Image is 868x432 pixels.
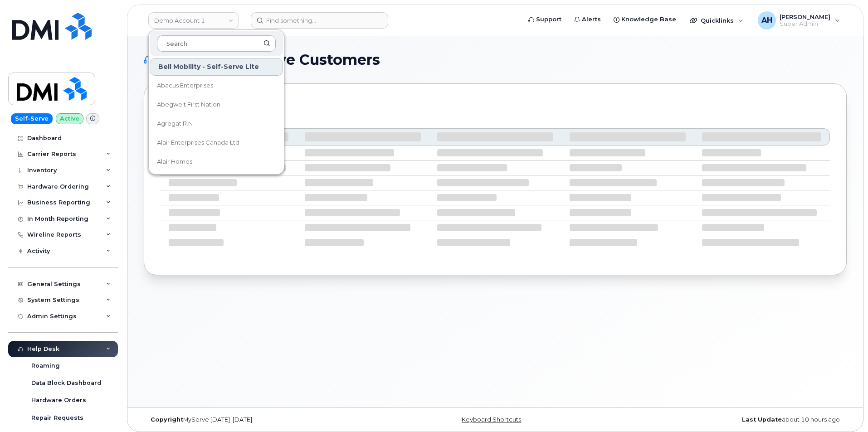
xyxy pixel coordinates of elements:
span: Alair Homes [157,157,192,166]
a: Abegweit First Nation [150,96,283,114]
strong: Last Update [742,416,782,423]
span: Agregat R.N [157,119,193,128]
span: Abegweit First Nation [157,100,220,109]
a: Agregat R.N [150,115,283,133]
a: Abacus Enterprises [150,77,283,95]
input: Search [157,35,276,52]
a: Alair Homes [150,153,283,171]
a: Alair Enterprises Canada Ltd [150,134,283,152]
div: MyServe [DATE]–[DATE] [144,416,378,423]
span: Alair Enterprises Canada Ltd [157,138,239,147]
span: Abacus Enterprises [157,81,213,90]
div: about 10 hours ago [612,416,847,423]
a: Keyboard Shortcuts [462,416,521,423]
strong: Copyright [151,416,183,423]
div: Bell Mobility - Self-Serve Lite [150,58,283,76]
